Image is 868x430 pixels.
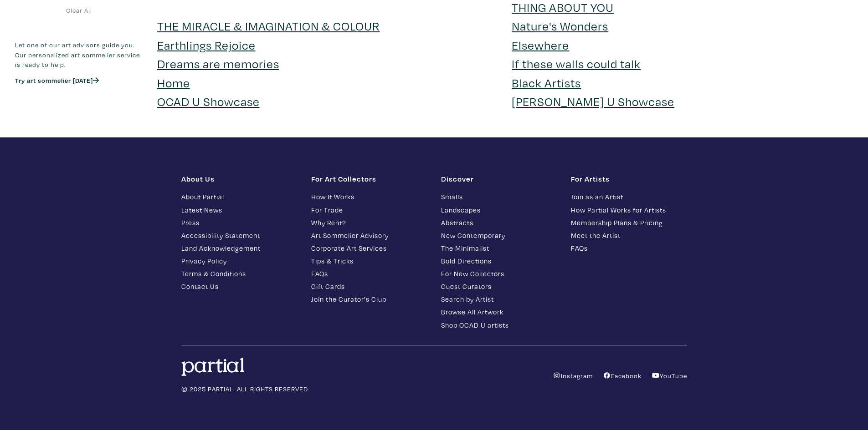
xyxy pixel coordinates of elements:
a: Facebook [603,371,642,380]
a: How Partial Works for Artists [571,205,687,215]
a: New Contemporary [441,230,557,241]
a: [PERSON_NAME] U Showcase [512,93,674,109]
a: Guest Curators [441,281,557,292]
a: The Minimalist [441,243,557,253]
a: Art Sommelier Advisory [311,230,427,241]
a: Elsewhere [512,37,569,53]
a: If these walls could talk [512,56,641,71]
h1: For Art Collectors [311,174,427,183]
a: YouTube [652,371,687,380]
a: Earthlings Rejoice [157,37,256,53]
a: Gift Cards [311,281,427,292]
a: Bold Directions [441,256,557,266]
a: Membership Plans & Pricing [571,218,687,228]
a: Latest News [181,205,298,215]
a: FAQs [571,243,687,253]
a: How It Works [311,192,427,202]
a: FAQs [311,268,427,279]
div: © 2025 PARTIAL. ALL RIGHTS RESERVED. [175,358,434,394]
a: Join the Curator's Club [311,294,427,304]
a: Contact Us [181,281,298,292]
a: Shop OCAD U artists [441,320,557,330]
a: Home [157,75,190,91]
a: Tips & Tricks [311,256,427,266]
h1: Discover [441,174,557,183]
a: Landscapes [441,205,557,215]
img: logo.svg [181,358,245,376]
iframe: Customer reviews powered by Trustpilot [15,94,144,113]
a: Instagram [553,371,593,380]
a: Corporate Art Services [311,243,427,253]
a: Why Rent? [311,218,427,228]
a: For Trade [311,205,427,215]
a: Accessibility Statement [181,230,298,241]
a: For New Collectors [441,268,557,279]
a: Clear All [15,5,144,15]
a: Terms & Conditions [181,268,298,279]
h1: About Us [181,174,298,183]
a: Dreams are memories [157,56,279,71]
a: Black Artists [512,75,581,91]
a: Land Acknowledgement [181,243,298,253]
a: Try art sommelier [DATE] [15,76,99,84]
a: THE MIRACLE & IMAGINATION & COLOUR [157,18,380,34]
a: Browse All Artwork [441,307,557,317]
a: Join as an Artist [571,192,687,202]
a: Search by Artist [441,294,557,304]
a: Nature's Wonders [512,18,608,34]
a: Smalls [441,192,557,202]
a: About Partial [181,192,298,202]
a: OCAD U Showcase [157,93,260,109]
a: Press [181,218,298,228]
p: Let one of our art advisors guide you. Our personalized art sommelier service is ready to help. [15,40,144,69]
h1: For Artists [571,174,687,183]
a: Privacy Policy [181,256,298,266]
a: Abstracts [441,218,557,228]
a: Meet the Artist [571,230,687,241]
